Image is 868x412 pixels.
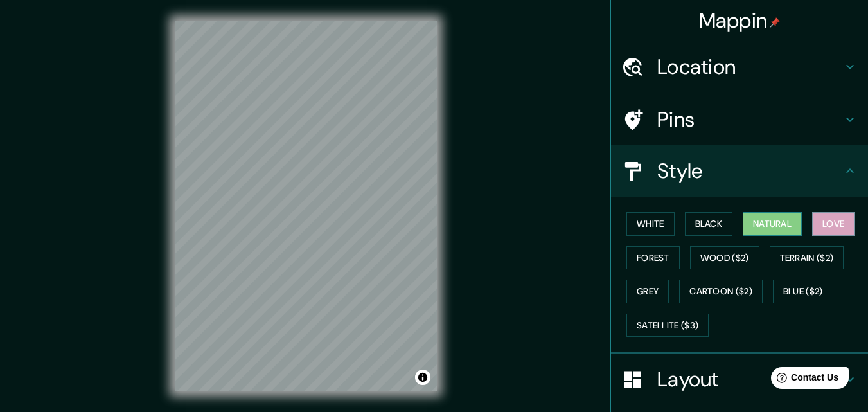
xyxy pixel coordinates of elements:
[679,280,763,303] button: Cartoon ($2)
[626,314,709,337] button: Satellite ($3)
[611,354,868,405] div: Layout
[743,212,802,236] button: Natural
[611,94,868,145] div: Pins
[754,362,854,398] iframe: Help widget launcher
[657,158,842,184] h4: Style
[657,366,842,392] h4: Layout
[773,280,833,303] button: Blue ($2)
[699,8,781,33] h4: Mappin
[415,370,430,385] button: Toggle attribution
[770,246,844,270] button: Terrain ($2)
[626,212,675,236] button: White
[657,54,842,80] h4: Location
[611,145,868,197] div: Style
[626,246,680,270] button: Forest
[611,41,868,93] div: Location
[175,21,437,391] canvas: Map
[812,212,855,236] button: Love
[770,17,780,28] img: pin-icon.png
[657,107,842,132] h4: Pins
[685,212,733,236] button: Black
[626,280,669,303] button: Grey
[690,246,759,270] button: Wood ($2)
